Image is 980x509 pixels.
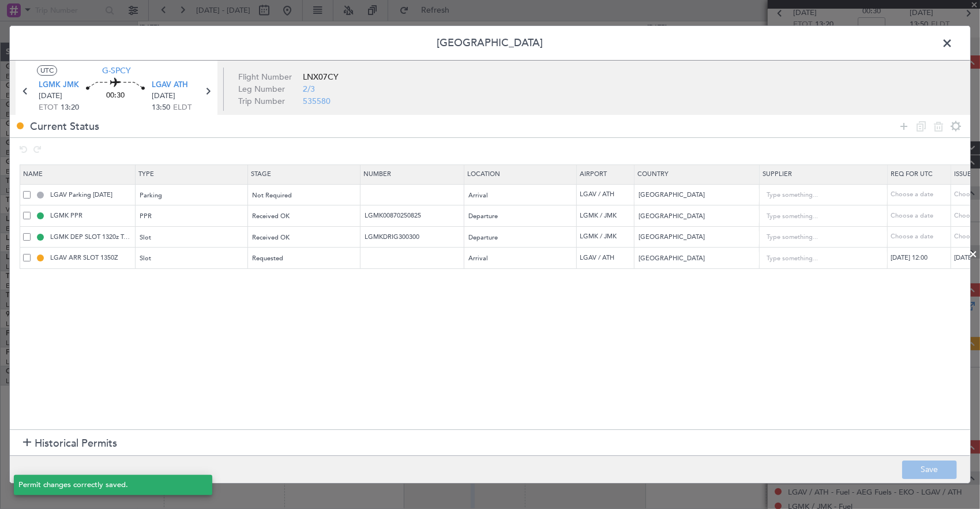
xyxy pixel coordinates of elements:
[767,187,870,204] input: Type something...
[18,480,195,491] div: Permit changes correctly saved.
[891,190,951,200] div: Choose a date
[891,232,951,242] div: Choose a date
[10,26,970,61] header: [GEOGRAPHIC_DATA]
[891,170,933,178] span: Req For Utc
[891,253,951,263] div: [DATE] 12:00
[767,250,870,267] input: Type something...
[767,208,870,225] input: Type something...
[763,170,792,178] span: Supplier
[891,211,951,221] div: Choose a date
[767,229,870,246] input: Type something...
